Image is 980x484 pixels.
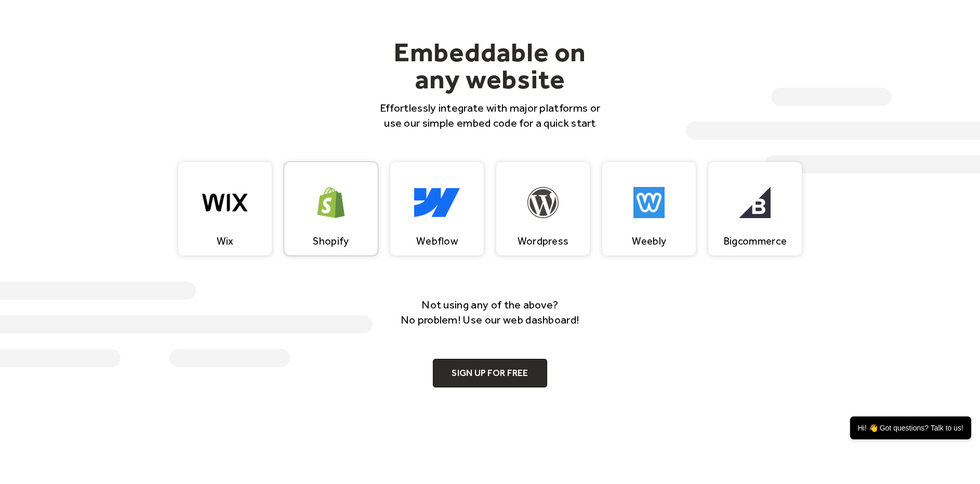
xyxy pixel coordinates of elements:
[708,162,802,256] a: Bigcommerce
[374,100,606,131] p: Effortlessly integrate with major platforms or use our simple embed code for a quick start
[518,235,569,247] div: Wordpress
[284,162,378,256] a: Shopify
[390,162,484,256] a: Webflow
[723,235,787,247] div: Bigcommerce
[374,38,606,92] h2: Embeddable on any website
[386,297,594,328] p: Not using any of the above? No problem! Use our web dashboard!
[602,162,696,256] a: Weebly
[178,162,272,256] a: Wix
[496,162,590,256] a: Wordpress
[433,359,547,388] a: Sign up for free
[416,235,458,247] div: Webflow
[313,235,349,247] div: Shopify
[217,235,234,247] div: Wix
[632,235,667,247] div: Weebly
